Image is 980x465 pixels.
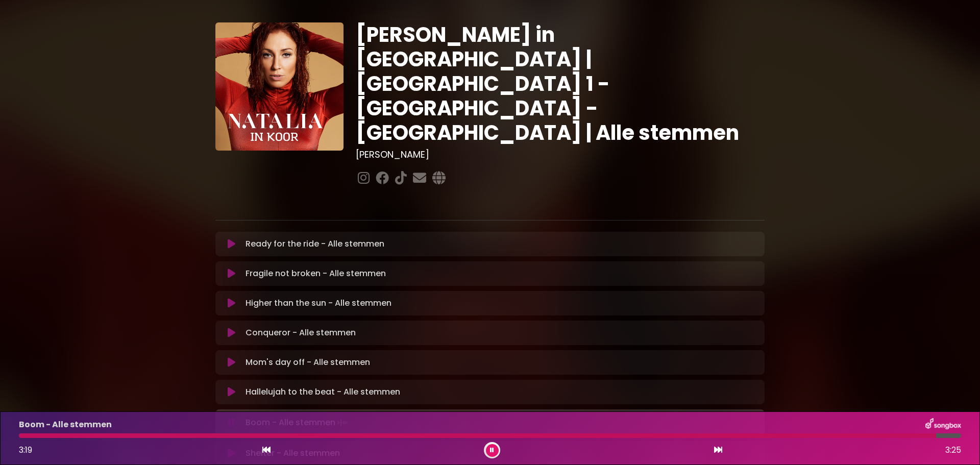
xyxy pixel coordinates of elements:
[246,297,391,309] p: Higher than the sun - Alle stemmen
[19,444,32,456] span: 3:19
[925,418,961,431] img: songbox-logo-white.png
[246,238,384,250] p: Ready for the ride - Alle stemmen
[246,386,400,398] p: Hallelujah to the beat - Alle stemmen
[19,419,112,431] p: Boom - Alle stemmen
[945,444,961,456] span: 3:25
[356,22,765,145] h1: [PERSON_NAME] in [GEOGRAPHIC_DATA] | [GEOGRAPHIC_DATA] 1 - [GEOGRAPHIC_DATA] - [GEOGRAPHIC_DATA] ...
[246,267,386,280] p: Fragile not broken - Alle stemmen
[356,149,765,160] h3: [PERSON_NAME]
[246,356,370,369] p: Mom's day off - Alle stemmen
[246,327,356,339] p: Conqueror - Alle stemmen
[215,22,344,151] img: YTVS25JmS9CLUqXqkEhs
